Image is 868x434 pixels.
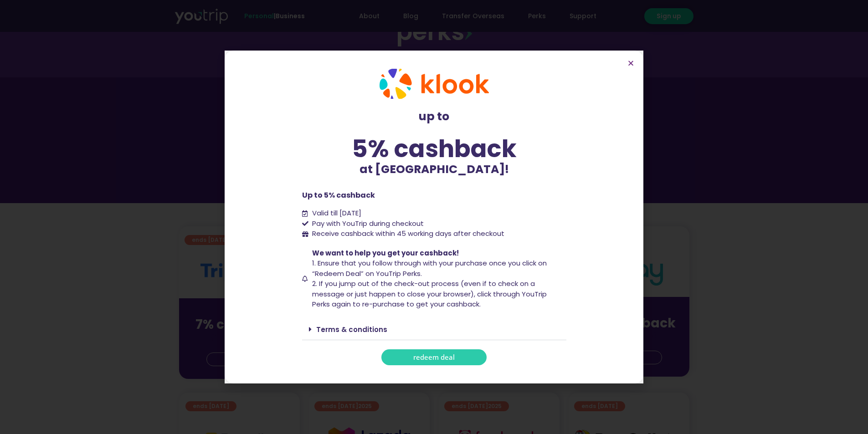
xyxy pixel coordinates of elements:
a: Terms & conditions [316,325,387,334]
span: Receive cashback within 45 working days after checkout [310,229,504,239]
span: 2. If you jump out of the check-out process (even if to check on a message or just happen to clos... [312,279,547,309]
span: 1. Ensure that you follow through with your purchase once you click on “Redeem Deal” on YouTrip P... [312,258,547,278]
p: up to [302,108,566,125]
span: Valid till [DATE] [310,208,361,219]
div: 5% cashback [302,137,566,161]
span: We want to help you get your cashback! [312,248,459,258]
a: redeem deal [381,349,487,365]
p: at [GEOGRAPHIC_DATA]! [302,161,566,178]
p: Up to 5% cashback [302,190,566,201]
div: Terms & conditions [302,319,566,340]
span: redeem deal [413,354,455,361]
a: Close [627,60,634,66]
span: Pay with YouTrip during checkout [310,219,424,229]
